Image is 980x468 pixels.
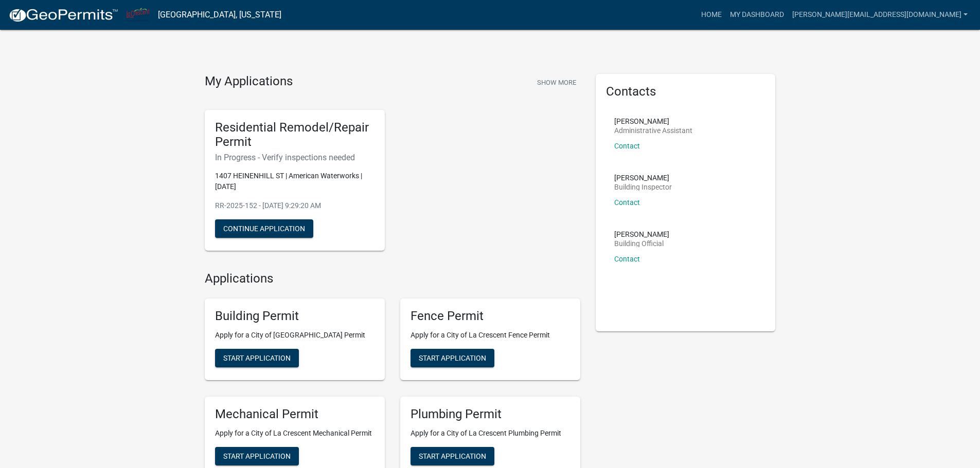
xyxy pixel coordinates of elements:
[411,349,494,367] button: Start Application
[215,171,375,192] p: 1407 HEINENHILL ST | American Waterworks | [DATE]
[697,5,726,25] a: Home
[614,240,669,247] p: Building Official
[411,447,494,465] button: Start Application
[215,407,375,422] h5: Mechanical Permit
[411,309,570,324] h5: Fence Permit
[215,120,375,150] h5: Residential Remodel/Repair Permit
[215,153,375,162] h6: In Progress - Verify inspections needed
[614,174,672,181] p: [PERSON_NAME]
[215,200,375,211] p: RR-2025-152 - [DATE] 9:29:20 AM
[215,447,299,465] button: Start Application
[215,219,313,238] button: Continue Application
[215,309,375,324] h5: Building Permit
[614,127,692,134] p: Administrative Assistant
[726,5,788,25] a: My Dashboard
[411,330,570,341] p: Apply for a City of La Crescent Fence Permit
[411,407,570,422] h5: Plumbing Permit
[788,5,972,25] a: [PERSON_NAME][EMAIL_ADDRESS][DOMAIN_NAME]
[127,8,150,22] img: City of La Crescent, Minnesota
[614,142,640,150] a: Contact
[533,74,580,91] button: Show More
[223,452,291,460] span: Start Application
[606,84,765,99] h5: Contacts
[614,255,640,263] a: Contact
[205,74,293,89] h4: My Applications
[223,353,291,362] span: Start Application
[419,353,486,362] span: Start Application
[411,428,570,439] p: Apply for a City of La Crescent Plumbing Permit
[614,118,692,125] p: [PERSON_NAME]
[205,271,580,286] h4: Applications
[614,198,640,207] a: Contact
[158,6,281,24] a: [GEOGRAPHIC_DATA], [US_STATE]
[614,183,672,191] p: Building Inspector
[419,452,486,460] span: Start Application
[614,231,669,238] p: [PERSON_NAME]
[215,349,299,367] button: Start Application
[215,428,375,439] p: Apply for a City of La Crescent Mechanical Permit
[215,330,375,341] p: Apply for a City of [GEOGRAPHIC_DATA] Permit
